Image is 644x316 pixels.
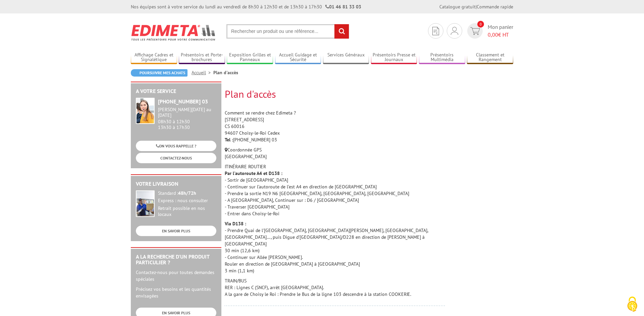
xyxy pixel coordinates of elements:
[178,190,196,196] strong: 48h/72h
[470,27,480,35] img: devis rapide
[621,293,644,316] button: Cookies (fenêtre modale)
[136,226,216,236] a: EN SAVOIR PLUS
[158,107,216,118] div: [PERSON_NAME][DATE] au [DATE]
[136,254,216,266] h2: A la recherche d'un produit particulier ?
[158,98,208,105] strong: [PHONE_NUMBER] 03
[488,23,513,39] span: Mon panier
[158,107,216,130] div: 08h30 à 12h30 13h30 à 17h30
[131,69,187,77] a: Poursuivre mes achats
[275,52,321,63] a: Accueil Guidage et Sécurité
[467,52,513,63] a: Classement et Rangement
[624,296,641,313] img: Cookies (fenêtre modale)
[371,52,417,63] a: Présentoirs Presse et Journaux
[451,27,458,35] img: devis rapide
[439,3,513,10] div: |
[225,146,445,160] p: Coordonnée GPS [GEOGRAPHIC_DATA]
[131,52,177,63] a: Affichage Cadres et Signalétique
[136,153,216,163] a: CONTACTEZ-NOUS
[136,181,216,187] h2: Votre livraison
[488,31,498,38] span: 0,00
[225,163,445,217] p: ITINÉRAIRE ROUTIER - Sortir de [GEOGRAPHIC_DATA] - Continuer sur l’autoroute de l’est A4 en direc...
[225,88,445,99] h2: Plan d'accès
[213,69,238,76] li: Plan d'accès
[136,98,155,124] img: widget-service.jpg
[136,269,216,282] p: Contactez-nous pour toutes demandes spéciales
[325,4,361,10] strong: 01 46 81 33 03
[432,27,439,35] img: devis rapide
[439,4,476,10] a: Catalogue gratuit
[488,31,513,39] span: € HT
[136,141,216,151] a: ON VOUS RAPPELLE ?
[419,52,465,63] a: Présentoirs Multimédia
[136,88,216,94] h2: A votre service
[158,190,216,196] div: Standard :
[477,21,484,28] span: 0
[334,24,349,39] input: rechercher
[136,190,155,217] img: widget-livraison.jpg
[158,206,216,218] div: Retrait possible en nos locaux
[225,137,233,143] strong: Tel :
[225,170,282,176] strong: Par l'autoroute A4 et D138 :
[225,109,445,143] p: Comment se rendre chez Edimeta ? [STREET_ADDRESS] CS 60016 94607 Choisy-le-Roi Cedex [PHONE_NUMBE...
[227,52,273,63] a: Exposition Grilles et Panneaux
[323,52,369,63] a: Services Généraux
[225,277,445,298] p: TRAIN/BUS RER : Lignes C (SNCF), arrêt [GEOGRAPHIC_DATA]. A la gare de Choisy le Roi : Prendre le...
[226,24,349,39] input: Rechercher un produit ou une référence...
[225,220,445,274] p: - Prendre Quai de l'[GEOGRAPHIC_DATA], [GEOGRAPHIC_DATA][PERSON_NAME], [GEOGRAPHIC_DATA], [GEOGRA...
[158,198,216,204] div: Express : nous consulter
[192,70,213,76] a: Accueil
[179,52,225,63] a: Présentoirs et Porte-brochures
[466,23,513,39] a: devis rapide 0 Mon panier 0,00€ HT
[477,4,513,10] a: Commande rapide
[131,3,361,10] div: Nos équipes sont à votre service du lundi au vendredi de 8h30 à 12h30 et de 13h30 à 17h30
[225,221,246,227] strong: Via D138 :
[136,286,216,299] p: Précisez vos besoins et les quantités envisagées
[131,20,216,45] img: Edimeta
